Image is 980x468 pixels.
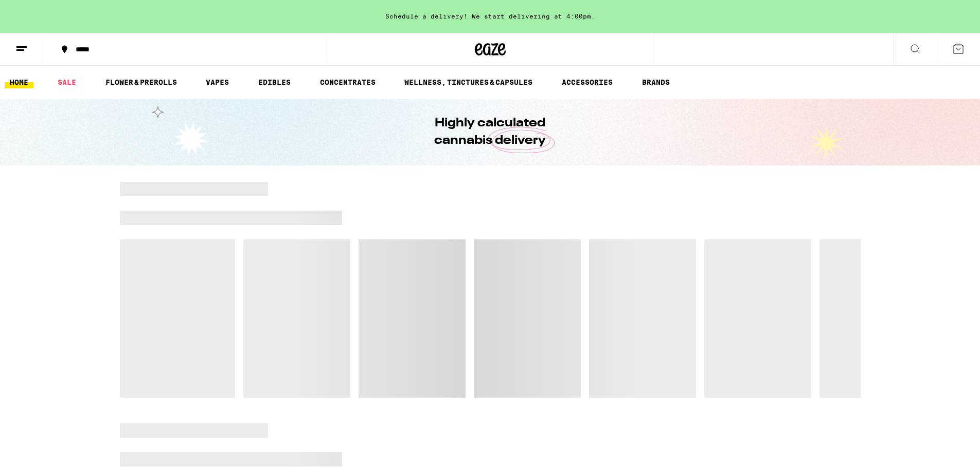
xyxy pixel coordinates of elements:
a: ACCESSORIES [557,76,618,88]
a: EDIBLES [253,76,296,88]
a: BRANDS [637,76,675,88]
a: HOME [5,76,33,88]
a: VAPES [201,76,234,88]
a: WELLNESS, TINCTURES & CAPSULES [399,76,538,88]
a: SALE [52,76,81,88]
h1: Highly calculated cannabis delivery [405,115,575,149]
a: FLOWER & PREROLLS [100,76,182,88]
a: CONCENTRATES [315,76,381,88]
